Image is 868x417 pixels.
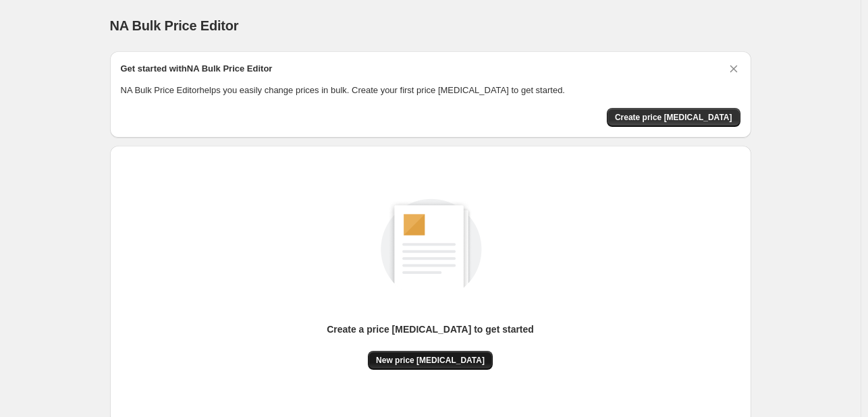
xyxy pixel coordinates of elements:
[607,108,740,127] button: Create price change job
[121,84,740,97] p: NA Bulk Price Editor helps you easily change prices in bulk. Create your first price [MEDICAL_DAT...
[727,62,740,76] button: Dismiss card
[376,355,485,366] span: New price [MEDICAL_DATA]
[368,351,493,370] button: New price [MEDICAL_DATA]
[121,62,273,76] h2: Get started with NA Bulk Price Editor
[327,323,534,336] p: Create a price [MEDICAL_DATA] to get started
[110,18,239,33] span: NA Bulk Price Editor
[615,112,732,123] span: Create price [MEDICAL_DATA]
